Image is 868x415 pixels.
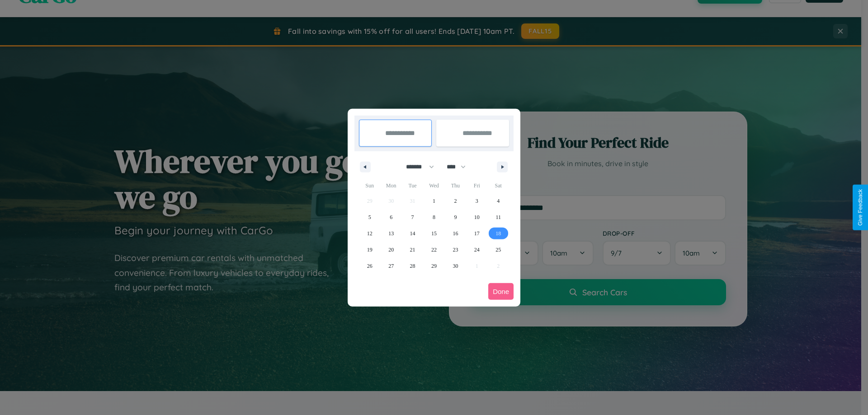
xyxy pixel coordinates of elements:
button: 18 [488,225,509,242]
span: 24 [474,242,480,258]
span: 19 [367,242,373,258]
button: 14 [402,225,423,242]
span: Tue [402,178,423,193]
button: 21 [402,242,423,258]
button: 3 [466,193,487,209]
button: 4 [488,193,509,209]
button: 10 [466,209,487,225]
button: 27 [380,258,401,274]
span: 3 [476,193,478,209]
span: 27 [388,258,394,274]
span: 10 [474,209,480,225]
button: 29 [423,258,444,274]
button: 25 [488,242,509,258]
div: Give Feedback [857,189,863,226]
span: 1 [433,193,435,209]
span: 12 [367,225,373,242]
span: 17 [474,225,480,242]
button: 2 [445,193,466,209]
span: 5 [368,209,371,225]
span: Sun [359,178,380,193]
button: 8 [423,209,444,225]
span: 7 [411,209,414,225]
span: 9 [454,209,457,225]
button: 22 [423,242,444,258]
button: 6 [380,209,401,225]
span: 2 [454,193,457,209]
button: 28 [402,258,423,274]
button: 17 [466,225,487,242]
button: 1 [423,193,444,209]
span: 23 [453,242,458,258]
span: Sat [488,178,509,193]
span: Fri [466,178,487,193]
button: 5 [359,209,380,225]
span: 14 [410,225,415,242]
span: Wed [423,178,444,193]
span: 25 [495,242,501,258]
span: 30 [453,258,458,274]
button: 19 [359,242,380,258]
button: 12 [359,225,380,242]
span: 21 [410,242,415,258]
span: 26 [367,258,373,274]
button: 26 [359,258,380,274]
span: 22 [431,242,437,258]
span: 6 [390,209,392,225]
span: Mon [380,178,401,193]
span: 15 [431,225,437,242]
span: 8 [433,209,435,225]
span: 13 [388,225,394,242]
button: Done [488,283,514,300]
button: 16 [445,225,466,242]
button: 15 [423,225,444,242]
span: Thu [445,178,466,193]
button: 24 [466,242,487,258]
button: 9 [445,209,466,225]
span: 4 [497,193,500,209]
span: 11 [495,209,501,225]
button: 30 [445,258,466,274]
span: 16 [453,225,458,242]
span: 18 [495,225,501,242]
span: 29 [431,258,437,274]
button: 7 [402,209,423,225]
button: 23 [445,242,466,258]
button: 13 [380,225,401,242]
button: 11 [488,209,509,225]
span: 28 [410,258,415,274]
button: 20 [380,242,401,258]
span: 20 [388,242,394,258]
